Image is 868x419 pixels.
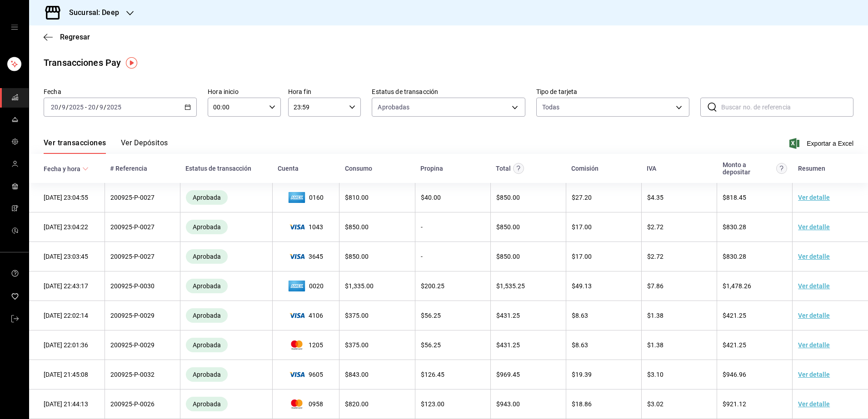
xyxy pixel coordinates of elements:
span: $ 8.63 [572,312,588,319]
label: Tipo de tarjeta [536,89,689,95]
span: $ 19.39 [572,371,592,378]
span: Aprobada [189,341,224,349]
span: Fecha y hora [44,165,89,173]
span: $ 421.25 [723,312,746,319]
span: - [85,104,87,111]
label: Hora inicio [208,89,281,95]
span: $ 126.45 [421,371,444,378]
button: Exportar a Excel [791,138,853,149]
td: 200925-P-0026 [105,389,180,419]
div: Consumo [345,165,372,172]
div: Cuenta [278,165,299,172]
span: $ 8.63 [572,341,588,349]
div: Transacciones cobradas de manera exitosa. [186,279,228,293]
td: [DATE] 22:01:36 [29,330,105,360]
a: Ver detalle [798,312,830,319]
span: $ 123.00 [421,400,444,408]
span: Aprobada [189,282,224,290]
div: Todas [542,103,560,112]
td: [DATE] 23:04:55 [29,183,105,212]
span: $ 830.28 [723,253,746,260]
div: Fecha y hora [44,165,80,173]
div: navigation tabs [44,138,168,154]
a: Ver detalle [798,282,830,290]
span: Aprobada [189,400,224,408]
span: 4106 [278,312,334,319]
span: $ 375.00 [345,341,369,349]
span: Aprobada [189,223,224,231]
span: $ 4.35 [647,194,663,201]
span: $ 375.00 [345,312,369,319]
img: Tooltip marker [126,57,137,69]
div: Transacciones cobradas de manera exitosa. [186,397,228,411]
span: $ 1,535.25 [496,282,525,290]
span: $ 818.45 [723,194,746,201]
span: / [96,104,99,111]
span: $ 830.28 [723,223,746,231]
td: [DATE] 22:02:14 [29,301,105,330]
span: 1043 [278,223,334,231]
div: Transacciones Pay [44,56,121,69]
span: Aprobada [189,312,224,319]
td: [DATE] 23:03:45 [29,242,105,271]
span: 1205 [278,340,334,350]
span: $ 850.00 [496,253,520,260]
span: $ 843.00 [345,371,369,378]
span: $ 969.45 [496,371,520,378]
td: [DATE] 21:44:13 [29,389,105,419]
td: 200925-P-0027 [105,242,180,271]
span: $ 56.25 [421,341,441,349]
span: $ 18.86 [572,400,592,408]
input: -- [61,104,66,111]
span: $ 49.13 [572,282,592,290]
span: $ 850.00 [345,253,369,260]
span: $ 17.00 [572,253,592,260]
span: $ 1.38 [647,341,663,349]
td: 200925-P-0029 [105,301,180,330]
span: $ 810.00 [345,194,369,201]
div: Transacciones cobradas de manera exitosa. [186,190,228,205]
h3: Sucursal: Deep [62,7,119,18]
td: 200925-P-0027 [105,212,180,242]
span: 3645 [278,253,334,260]
span: $ 946.96 [723,371,746,378]
div: Propina [420,165,443,172]
span: $ 850.00 [345,223,369,231]
span: $ 3.02 [647,400,663,408]
td: 200925-P-0029 [105,330,180,360]
a: Ver detalle [798,341,830,349]
td: [DATE] 22:43:17 [29,271,105,301]
td: - [415,212,490,242]
button: open drawer [11,24,18,31]
span: $ 3.10 [647,371,663,378]
span: $ 7.86 [647,282,663,290]
span: $ 850.00 [496,223,520,231]
span: 0160 [278,190,334,205]
span: $ 421.25 [723,341,746,349]
a: Ver detalle [798,371,830,378]
span: $ 921.12 [723,400,746,408]
a: Ver detalle [798,253,830,260]
div: Monto a depositar [723,161,774,176]
a: Ver detalle [798,194,830,201]
input: ---- [69,104,84,111]
label: Fecha [44,89,197,95]
span: Aprobadas [378,103,409,112]
svg: Este es el monto resultante del total pagado menos comisión e IVA. Esta será la parte que se depo... [776,163,787,174]
span: $ 1,478.26 [723,282,751,290]
input: -- [50,104,59,111]
input: -- [99,104,104,111]
span: $ 431.25 [496,341,520,349]
div: Transacciones cobradas de manera exitosa. [186,367,228,382]
input: ---- [106,104,122,111]
div: Transacciones cobradas de manera exitosa. [186,249,228,264]
span: / [59,104,61,111]
span: $ 40.00 [421,194,441,201]
span: $ 2.72 [647,223,663,231]
span: 0020 [278,279,334,293]
span: $ 56.25 [421,312,441,319]
span: $ 850.00 [496,194,520,201]
div: Transacciones cobradas de manera exitosa. [186,308,228,323]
